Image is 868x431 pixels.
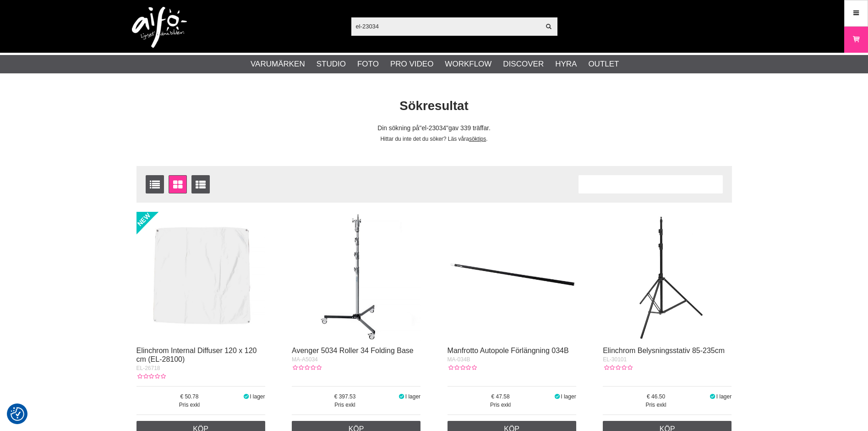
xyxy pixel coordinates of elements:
[555,58,577,70] a: Hyra
[377,125,491,132] span: Din sökning på gav 339 träffar.
[448,347,569,354] a: Manfrotto Autopole Förlängning 034B
[136,365,160,371] span: EL-26718
[292,392,398,401] span: 397.53
[603,356,627,363] span: EL-30101
[136,372,166,381] div: Kundbetyg: 0
[242,393,250,400] i: I lager
[292,364,321,372] div: Kundbetyg: 0
[136,401,243,409] span: Pris exkl
[469,136,486,142] a: söktips
[292,356,318,363] span: MA-A5034
[448,212,576,341] img: Manfrotto Autopole Förlängning 034B
[398,393,405,400] i: I lager
[448,401,554,409] span: Pris exkl
[136,392,243,401] span: 50.78
[136,347,257,363] a: Elinchrom Internal Diffuser 120 x 120 cm (EL-28100)
[132,7,187,48] img: logo.png
[405,393,420,400] span: I lager
[136,212,265,341] img: Elinchrom Internal Diffuser 120 x 120 cm (EL-28100)
[603,347,725,354] a: Elinchrom Belysningsstativ 85-235cm
[250,393,265,400] span: I lager
[292,401,398,409] span: Pris exkl
[503,58,544,70] a: Discover
[191,175,210,193] a: Utökad listvisning
[445,58,491,70] a: Workflow
[486,136,487,142] span: .
[448,392,554,401] span: 47.58
[169,175,187,193] a: Fönstervisning
[603,212,732,341] img: Elinchrom Belysningsstativ 85-235cm
[292,212,420,341] img: Avenger 5034 Roller 34 Folding Base
[357,58,379,70] a: Foto
[380,136,469,142] span: Hittar du inte det du söker? Läs våra
[561,393,576,400] span: I lager
[448,356,470,363] span: MA-034B
[603,364,632,372] div: Kundbetyg: 0
[351,19,540,33] input: Sök produkter ...
[317,58,346,70] a: Studio
[603,392,709,401] span: 46.50
[716,393,732,400] span: I lager
[146,175,164,193] a: Listvisning
[292,347,414,354] a: Avenger 5034 Roller 34 Folding Base
[251,58,305,70] a: Varumärken
[554,393,561,400] i: I lager
[419,125,448,132] span: el-23034
[11,406,24,422] button: Samtyckesinställningar
[588,58,619,70] a: Outlet
[390,58,433,70] a: Pro Video
[709,393,716,400] i: I lager
[603,401,709,409] span: Pris exkl
[130,97,739,115] h1: Sökresultat
[11,407,24,421] img: Revisit consent button
[448,364,477,372] div: Kundbetyg: 0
